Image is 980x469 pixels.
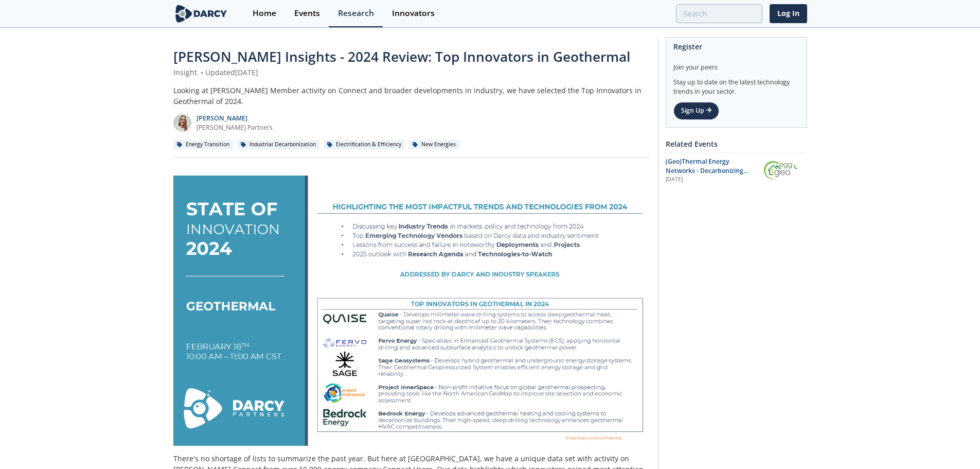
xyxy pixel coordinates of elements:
[666,135,807,153] div: Related Events
[294,9,320,18] div: Events
[173,5,229,23] img: logo-wide.svg
[173,67,651,78] div: Insight Updated [DATE]
[237,140,320,149] div: Industrial Decarbonization
[173,176,651,445] img: Image
[197,114,273,123] p: [PERSON_NAME]
[199,67,205,77] span: •
[673,56,799,72] div: Join your peers
[173,85,651,107] div: Looking at [PERSON_NAME] Member activity on Connect and broader developments in industry, we have...
[666,157,807,184] a: (Geo)Thermal Energy Networks - Decarbonizing Heating and Cooling [DATE] Egg Geothermal
[673,38,799,56] div: Register
[253,9,276,18] div: Home
[392,9,435,18] div: Innovators
[409,140,460,149] div: New Energies
[324,140,405,149] div: Electrification & Efficiency
[197,123,273,132] p: [PERSON_NAME] Partners
[770,4,807,23] a: Log In
[666,176,757,184] div: [DATE]
[173,140,234,149] div: Energy Transition
[338,9,374,18] div: Research
[173,47,630,66] span: [PERSON_NAME] Insights - 2024 Review: Top Innovators in Geothermal
[666,157,749,185] span: (Geo)Thermal Energy Networks - Decarbonizing Heating and Cooling
[764,161,797,179] img: Egg Geothermal
[676,4,762,23] input: Advanced Search
[673,72,799,96] div: Stay up to date on the latest technology trends in your sector.
[673,102,719,119] a: Sign Up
